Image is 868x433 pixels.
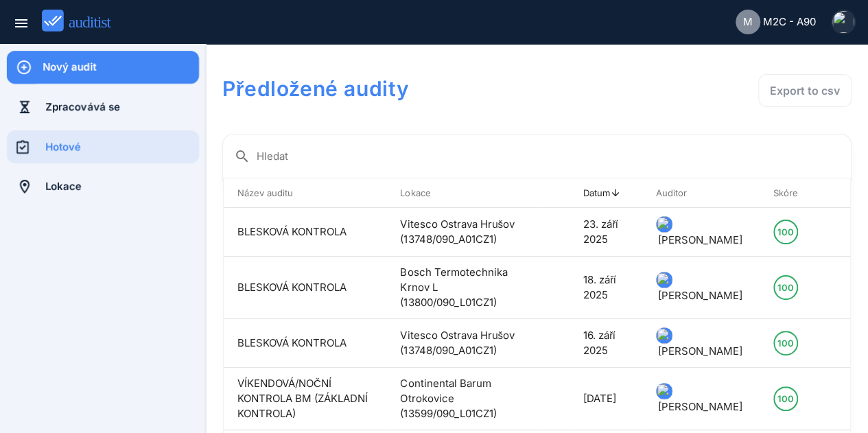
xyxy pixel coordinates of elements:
[542,178,570,208] th: : Not sorted.
[770,82,840,99] div: Export to csv
[257,145,840,167] input: Hledat
[743,14,753,30] span: M
[656,383,672,399] img: 1688367681_64a27241bb45f.jpeg
[832,11,854,33] img: 1688367681_64a27241bb45f.jpeg
[777,277,794,299] div: 100
[760,178,823,208] th: Skóre: Not sorted. Activate to sort ascending.
[570,368,642,430] td: [DATE]
[43,60,199,75] div: Nový audit
[658,344,742,358] span: [PERSON_NAME]
[234,148,250,165] i: search
[224,208,386,257] td: BLESKOVÁ KONTROLA
[7,91,199,124] a: Zpracovává se
[777,388,794,410] div: 100
[386,257,542,319] td: Bosch Termotechnika Krnov L (13800/090_L01CZ1)
[656,216,672,233] img: 1688367681_64a27241bb45f.jpeg
[758,74,852,107] button: Export to csv
[45,100,199,115] div: Zpracovává se
[45,139,199,154] div: Hotové
[386,208,542,257] td: Vitesco Ostrava Hrušov (13748/090_A01CZ1)
[777,332,794,354] div: 100
[570,257,642,319] td: 18. září 2025
[570,208,642,257] td: 23. září 2025
[224,368,386,430] td: VÍKENDOVÁ/NOČNÍ KONTROLA BM (ZÁKLADNÍ KONTROLA)
[224,178,386,208] th: Název auditu: Not sorted. Activate to sort ascending.
[42,10,124,32] img: auditist_logo_new.svg
[658,289,742,302] span: [PERSON_NAME]
[656,272,672,288] img: 1688367681_64a27241bb45f.jpeg
[642,178,760,208] th: Auditor: Not sorted. Activate to sort ascending.
[13,15,30,32] i: menu
[386,319,542,368] td: Vitesco Ostrava Hrušov (13748/090_A01CZ1)
[45,179,199,194] div: Lokace
[658,233,742,246] span: [PERSON_NAME]
[777,221,794,243] div: 100
[570,178,642,208] th: Datum: Sorted descending. Activate to remove sorting.
[7,170,199,203] a: Lokace
[823,178,850,208] th: : Not sorted.
[222,74,600,103] h1: Předložené audity
[224,257,386,319] td: BLESKOVÁ KONTROLA
[656,327,672,344] img: 1688367681_64a27241bb45f.jpeg
[386,178,542,208] th: Lokace: Not sorted. Activate to sort ascending.
[7,130,199,163] a: Hotové
[386,368,542,430] td: Continental Barum Otrokovice (13599/090_L01CZ1)
[763,14,816,30] span: M2C - A90
[610,187,621,198] i: arrow_upward
[570,319,642,368] td: 16. září 2025
[658,400,742,413] span: [PERSON_NAME]
[224,319,386,368] td: BLESKOVÁ KONTROLA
